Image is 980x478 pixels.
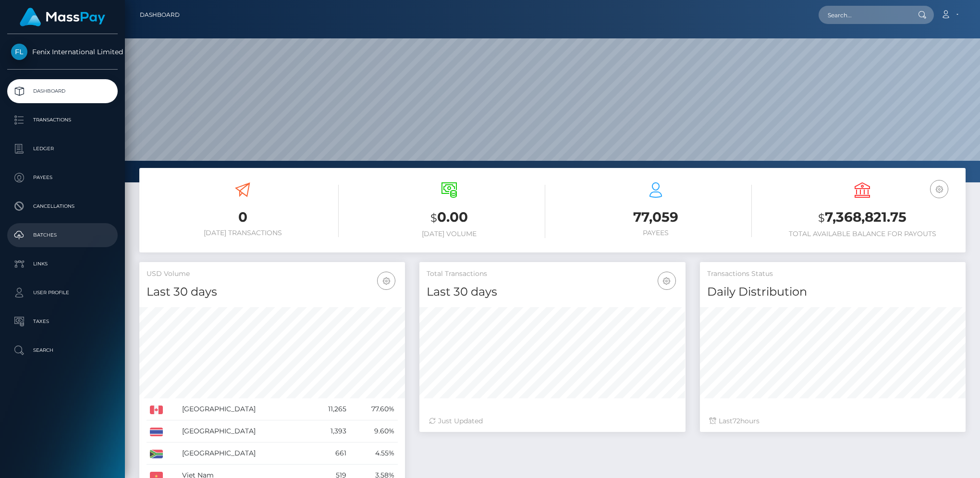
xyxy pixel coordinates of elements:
h4: Last 30 days [427,284,678,300]
div: Just Updated [429,416,675,426]
td: [GEOGRAPHIC_DATA] [179,420,309,442]
img: CA.png [150,406,163,414]
a: Payees [7,166,118,190]
td: 1,393 [309,420,350,442]
td: 77.60% [350,398,398,420]
a: Links [7,252,118,276]
a: Batches [7,223,118,247]
small: $ [818,211,825,225]
h4: Daily Distribution [707,284,958,300]
a: Dashboard [7,79,118,103]
h3: 0.00 [353,208,545,227]
a: User Profile [7,281,118,305]
h6: [DATE] Volume [353,230,545,238]
a: Search [7,338,118,362]
p: Payees [11,170,114,185]
h3: 7,368,821.75 [766,208,958,227]
p: Transactions [11,113,114,127]
img: ZA.png [150,450,163,458]
td: [GEOGRAPHIC_DATA] [179,442,309,465]
td: 4.55% [350,442,398,465]
h5: USD Volume [147,269,398,279]
p: Dashboard [11,84,114,98]
p: Links [11,257,114,271]
td: 9.60% [350,420,398,442]
div: Last hours [710,416,956,426]
a: Taxes [7,310,118,334]
h6: [DATE] Transactions [147,229,339,237]
h6: Total Available Balance for Payouts [766,230,958,238]
p: User Profile [11,286,114,300]
p: Taxes [11,314,114,329]
h5: Total Transactions [427,269,678,279]
p: Cancellations [11,199,114,214]
img: Fenix International Limited [11,44,27,60]
span: Fenix International Limited [7,48,118,56]
p: Ledger [11,142,114,156]
small: $ [430,211,437,225]
a: Cancellations [7,194,118,218]
img: TH.png [150,428,163,436]
h3: 77,059 [560,208,752,227]
h5: Transactions Status [707,269,958,279]
td: 661 [309,442,350,465]
p: Batches [11,228,114,242]
h4: Last 30 days [147,284,398,300]
a: Dashboard [140,5,180,25]
h6: Payees [560,229,752,237]
input: Search... [819,6,909,24]
span: 72 [733,417,740,425]
td: [GEOGRAPHIC_DATA] [179,398,309,420]
h3: 0 [147,208,339,227]
td: 11,265 [309,398,350,420]
a: Ledger [7,137,118,161]
a: Transactions [7,108,118,132]
img: MassPay Logo [20,8,105,26]
p: Search [11,343,114,358]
